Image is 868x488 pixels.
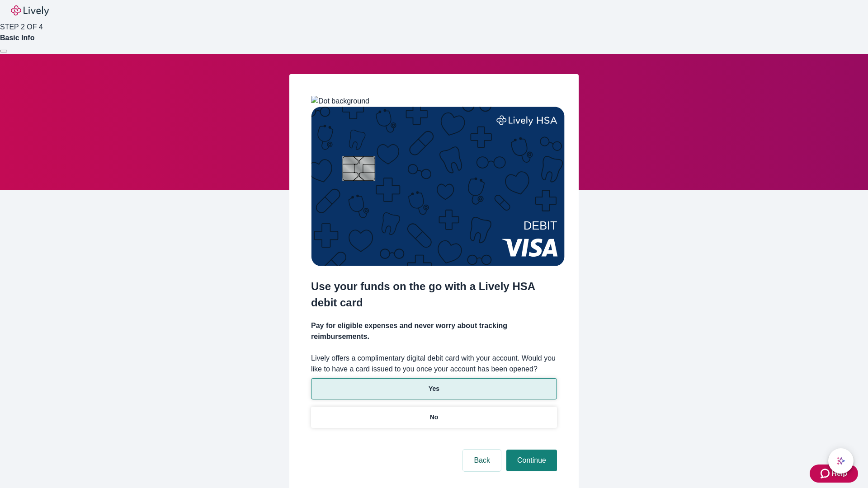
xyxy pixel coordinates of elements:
[836,456,845,465] svg: Lively AI Assistant
[828,448,854,474] button: chat
[831,468,847,479] span: Help
[11,5,49,16] img: Lively
[311,278,557,311] h2: Use your funds on the go with a Lively HSA debit card
[311,353,557,375] label: Lively offers a complimentary digital debit card with your account. Would you like to have a card...
[311,107,565,266] img: Debit card
[311,320,557,342] h4: Pay for eligible expenses and never worry about tracking reimbursements.
[311,96,369,107] img: Dot background
[810,465,858,483] button: Zendesk support iconHelp
[821,468,831,479] svg: Zendesk support icon
[429,384,439,394] p: Yes
[430,413,439,422] p: No
[311,407,557,428] button: No
[311,378,557,399] button: Yes
[506,450,557,471] button: Continue
[463,450,501,471] button: Back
